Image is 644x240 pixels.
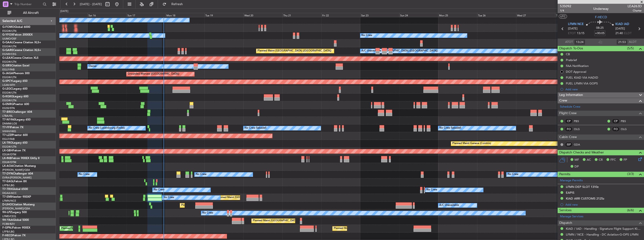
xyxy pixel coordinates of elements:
[14,1,41,8] input: Trip Number
[610,158,616,162] span: FFC
[2,172,13,175] span: T7-DYN
[2,80,27,83] a: G-SPCYLegacy 650
[2,191,17,195] a: DGAA/ACC
[627,171,634,176] span: (3/3)
[566,70,586,74] div: DOT Approval
[2,203,35,206] a: D-IJHOCitation Mustang
[2,106,15,110] a: EGSS/STN
[2,157,11,160] span: LX-INB
[334,225,408,232] div: Planned Maint [GEOGRAPHIC_DATA] ([GEOGRAPHIC_DATA])
[439,202,459,209] div: A/C Unavailable
[2,157,39,160] a: LX-INBFalcon 900EX EASy II
[559,208,571,213] span: Services
[438,13,477,17] div: Mon 25
[565,119,573,124] div: CP
[360,13,399,17] div: Sat 23
[89,125,125,132] div: No Crew Luxembourg (Findel)
[559,92,583,98] span: Leg Information
[202,210,213,217] div: No Crew
[2,153,16,156] a: EDLW/DTM
[565,203,642,207] div: Add new
[565,127,573,132] div: FO
[80,2,102,6] span: [DATE] - [DATE]
[2,33,33,36] a: G-YFOXFalcon 2000EX
[2,64,11,67] span: G-SIRS
[566,185,599,189] div: LFMN DEP SLOT 1310z
[2,76,16,79] a: EGGW/LTN
[5,9,51,17] button: All Aircraft
[2,142,27,144] a: LX-TROLegacy 650
[2,87,12,90] span: G-LEGC
[2,188,12,191] span: T7-TRX
[2,172,33,175] a: T7-DYNChallenger 604
[560,178,583,183] a: Manage Permits
[2,87,27,90] a: G-LEGCLegacy 600
[628,4,642,9] span: LEA263D
[2,207,30,210] a: [PERSON_NAME]/QSA
[2,226,12,229] span: F-GPNJ
[2,134,28,137] a: T7-LZZIPraetor 600
[565,40,573,44] span: ATOT
[2,145,16,149] a: EGGW/LTN
[566,81,598,85] div: FUEL LFMN VIA GOPS
[565,142,573,147] div: ISP
[560,105,580,109] a: Schedule Crew
[2,130,16,133] a: VHHH/HKG
[2,215,16,218] a: LFMD/CEQ
[568,22,584,27] span: LFMN NCE
[2,126,23,129] a: T7-FFIFalcon 7X
[2,196,11,198] span: T7-EMI
[204,13,243,17] div: Tue 19
[2,176,31,179] a: EVRA/[PERSON_NAME]
[2,134,12,137] span: T7-LZZI
[612,119,620,124] div: CP
[196,171,207,178] div: No Crew
[257,47,331,55] div: Planned Maint [GEOGRAPHIC_DATA] ([GEOGRAPHIC_DATA])
[624,158,627,162] span: FP
[181,202,255,209] div: Planned Maint [GEOGRAPHIC_DATA] ([GEOGRAPHIC_DATA])
[2,196,31,198] a: T7-EMIHawker 900XP
[2,57,38,59] a: G-LEAXCessna Citation XLS
[165,13,204,17] div: Mon 18
[555,13,594,17] div: Thu 28
[2,41,13,44] span: G-GAAL
[587,158,591,162] span: AC
[568,26,578,31] span: [DATE]
[154,186,165,193] div: No Crew
[160,0,188,8] button: Refresh
[61,225,135,232] div: Planned Maint [GEOGRAPHIC_DATA] ([GEOGRAPHIC_DATA])
[2,219,13,222] span: 9H-YAA
[615,26,625,31] span: [DATE]
[79,171,90,178] div: No Crew
[2,180,14,183] span: T7-EAGL
[574,119,584,123] a: PBS
[575,158,579,162] span: MF
[560,214,583,219] a: Manage Services
[2,95,28,98] a: G-KGKGLegacy 600
[12,11,50,15] span: All Aircraft
[2,114,13,118] a: LTBA/ISL
[2,45,16,48] a: EGGW/LTN
[2,99,16,102] a: EGGW/LTN
[2,60,16,64] a: EGGW/LTN
[615,31,623,36] span: 21:40
[2,41,41,44] a: G-GAALCessna Citation XLS+
[2,91,16,95] a: EGGW/LTN
[560,4,571,9] span: 535092
[559,14,567,18] button: UTC
[2,49,41,52] a: G-GARECessna Citation XLS+
[2,80,12,83] span: G-SPCY
[629,40,636,44] span: ALDT
[243,13,282,17] div: Wed 20
[426,186,437,193] div: No Crew
[2,64,29,67] a: G-SIRSCitation Excel
[452,140,491,147] div: Planned Maint Geneva (Cointrin)
[2,160,16,164] a: EDLW/DTM
[2,95,13,98] span: G-KGKG
[593,6,609,11] div: Underway
[2,222,15,226] a: FCBB/BZV
[399,13,438,17] div: Sun 24
[574,39,585,45] input: --:--
[559,150,604,155] span: Dispatch Checks and Weather
[88,13,126,17] div: Sat 16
